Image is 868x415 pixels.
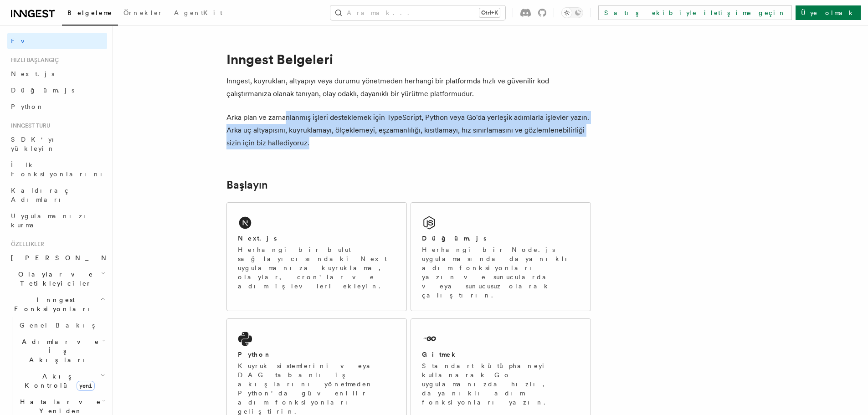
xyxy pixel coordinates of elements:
[7,33,107,49] a: Ev
[11,241,44,247] font: Özellikler
[67,9,113,16] font: Belgeleme
[226,202,407,311] a: Next.jsHerhangi bir bulut sağlayıcısındaki Next uygulamanıza kuyruklama, olaylar, cron'lar ve adı...
[7,82,107,98] a: Düğüm.js
[598,5,792,20] a: Satış ekibiyle iletişime geçin
[62,3,118,26] a: Belgeleme
[330,5,505,20] button: Aramak...Ctrl+K
[7,131,107,157] a: SDK'yı yükleyin
[11,187,69,203] font: Kaldıraç Adımları
[801,9,855,16] font: Üye olmak
[238,246,389,290] font: Herhangi bir bulut sağlayıcısındaki Next uygulamanıza kuyruklama, olaylar, cron'lar ve adım işlev...
[7,250,107,266] button: [PERSON_NAME]ınma
[25,373,77,389] font: Akış Kontrolü
[11,87,74,94] font: Düğüm.js
[18,271,93,287] font: Olaylar ve Tetikleyiciler
[11,254,175,261] font: [PERSON_NAME]ınma
[7,157,107,182] a: İlk Fonksiyonlarınız
[169,3,228,25] a: AgentKit
[14,296,97,313] font: Inngest Fonksiyonları
[16,333,107,368] button: Adımlar ve İş Akışları
[226,77,549,98] font: Inngest, kuyrukları, altyapıyı veya durumu yönetmeden herhangi bir platformda hızlı ve güvenilir ...
[22,338,99,364] font: Adımlar ve İş Akışları
[238,362,377,415] font: Kuyruk sistemlerini veya DAG tabanlı iş akışlarını yönetmeden Python'da güvenilir adım fonksiyonl...
[7,66,107,82] a: Next.js
[226,179,268,191] a: Başlayın
[7,98,107,115] a: Python
[422,246,575,299] font: Herhangi bir Node.js uygulamasında dayanıklı adım fonksiyonları yazın ve sunucularda veya sunucus...
[604,9,786,16] font: Satış ekibiyle iletişime geçin
[479,8,500,17] kbd: Ctrl+K
[422,351,458,358] font: Gitmek
[11,57,59,63] font: Hızlı başlangıç
[11,136,62,152] font: SDK'yı yükleyin
[226,51,333,67] font: Inngest Belgeleri
[238,351,272,358] font: Python
[79,383,92,389] font: yeni
[347,9,415,16] font: Aramak...
[411,202,591,311] a: Düğüm.jsHerhangi bir Node.js uygulamasında dayanıklı adım fonksiyonları yazın ve sunucularda veya...
[796,5,861,20] a: Üye olmak
[123,9,163,16] font: Örnekler
[16,317,107,333] a: Genel Bakış
[11,70,54,77] font: Next.js
[7,208,107,233] a: Uygulamanızı kurma
[11,212,93,229] font: Uygulamanızı kurma
[16,368,107,394] button: Akış Kontrolüyeni
[11,123,50,129] font: Inngest turu
[11,37,39,45] font: Ev
[7,292,107,317] button: Inngest Fonksiyonları
[226,113,589,147] font: Arka plan ve zamanlanmış işleri desteklemek için TypeScript, Python veya Go'da yerleşik adımlarla...
[11,161,114,178] font: İlk Fonksiyonlarınız
[174,9,222,16] font: AgentKit
[238,235,277,242] font: Next.js
[11,103,44,110] font: Python
[561,7,583,18] button: Karanlık modu aç/kapat
[118,3,169,25] a: Örnekler
[7,266,107,292] button: Olaylar ve Tetikleyiciler
[7,182,107,208] a: Kaldıraç Adımları
[20,322,101,329] font: Genel Bakış
[422,235,487,242] font: Düğüm.js
[422,362,553,406] font: Standart kütüphaneyi kullanarak Go uygulamanızda hızlı, dayanıklı adım fonksiyonları yazın.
